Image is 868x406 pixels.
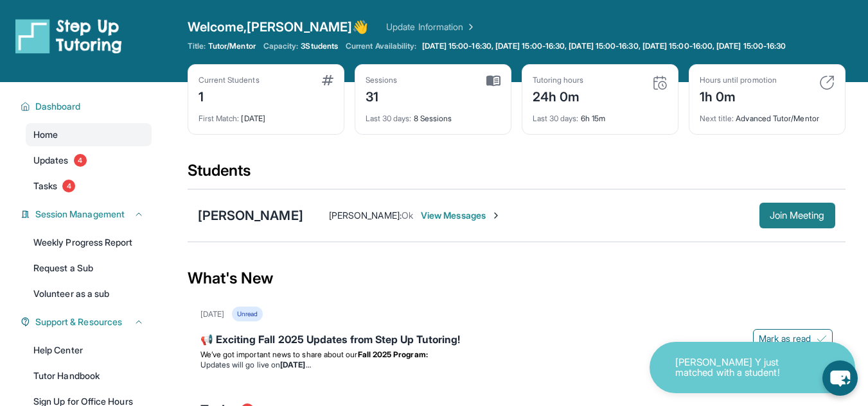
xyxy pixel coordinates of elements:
[753,329,833,348] button: Mark as read
[420,41,789,51] a: [DATE] 15:00-16:30, [DATE] 15:00-16:30, [DATE] 15:00-16:30, [DATE] 15:00-16:00, [DATE] 15:00-16:30
[675,357,804,378] p: [PERSON_NAME] Y just matched with a student!
[26,123,152,146] a: Home
[30,100,144,113] button: Dashboard
[533,114,579,123] span: Last 30 days :
[188,41,206,51] span: Title:
[366,106,500,124] div: 8 Sessions
[33,180,57,192] span: Tasks
[386,21,476,33] a: Update Information
[366,85,398,106] div: 31
[26,282,152,305] a: Volunteer as a sub
[26,257,152,280] a: Request a Sub
[15,18,122,54] img: logo
[533,75,584,85] div: Tutoring hours
[232,307,263,321] div: Unread
[33,154,69,167] span: Updates
[263,41,299,51] span: Capacity:
[200,309,224,319] div: [DATE]
[822,360,858,396] button: chat-button
[700,85,777,106] div: 1h 0m
[463,21,476,33] img: Chevron Right
[759,203,835,228] button: Join Meeting
[486,75,500,87] img: card
[33,128,58,141] span: Home
[26,364,152,387] a: Tutor Handbook
[280,360,310,369] strong: [DATE]
[30,316,144,328] button: Support & Resources
[817,334,827,344] img: Mark as read
[366,75,398,85] div: Sessions
[199,114,240,123] span: First Match :
[35,316,122,328] span: Support & Resources
[26,231,152,254] a: Weekly Progress Report
[208,41,256,51] span: Tutor/Mentor
[770,212,825,219] span: Join Meeting
[199,75,260,85] div: Current Students
[329,210,402,221] span: [PERSON_NAME] :
[421,209,501,222] span: View Messages
[198,207,303,224] div: [PERSON_NAME]
[533,85,584,106] div: 24h 0m
[346,41,416,51] span: Current Availability:
[35,100,81,113] span: Dashboard
[26,174,152,198] a: Tasks4
[322,75,333,85] img: card
[188,18,369,36] span: Welcome, [PERSON_NAME] 👋
[35,208,125,221] span: Session Management
[200,350,358,359] span: We’ve got important news to share about our
[74,154,87,167] span: 4
[402,210,413,221] span: Ok
[700,114,734,123] span: Next title :
[759,332,811,345] span: Mark as read
[700,75,777,85] div: Hours until promotion
[188,250,846,307] div: What's New
[301,41,338,51] span: 3 Students
[358,350,428,359] strong: Fall 2025 Program:
[200,332,833,350] div: 📢 Exciting Fall 2025 Updates from Step Up Tutoring!
[366,114,412,123] span: Last 30 days :
[700,106,835,124] div: Advanced Tutor/Mentor
[62,180,75,192] span: 4
[26,149,152,172] a: Updates4
[819,75,835,90] img: card
[491,210,501,221] img: Chevron-Right
[199,106,333,124] div: [DATE]
[26,339,152,362] a: Help Center
[30,208,144,221] button: Session Management
[199,85,260,106] div: 1
[188,160,846,189] div: Students
[652,75,668,90] img: card
[422,41,786,51] span: [DATE] 15:00-16:30, [DATE] 15:00-16:30, [DATE] 15:00-16:30, [DATE] 15:00-16:00, [DATE] 15:00-16:30
[533,106,668,124] div: 6h 15m
[200,360,833,370] li: Updates will go live on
